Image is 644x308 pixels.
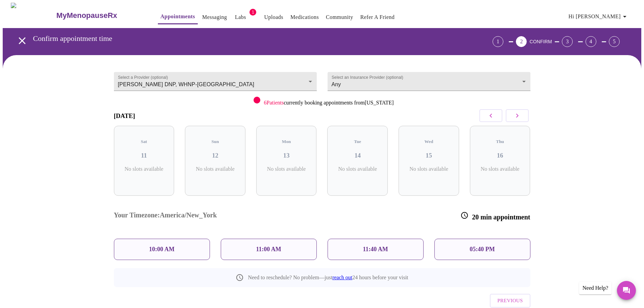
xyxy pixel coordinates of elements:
h3: 14 [333,152,382,159]
span: Previous [497,296,523,305]
button: Messages [617,281,636,300]
p: No slots available [262,166,311,172]
h5: Wed [404,139,454,144]
h5: Tue [333,139,382,144]
div: 3 [562,36,573,47]
a: Refer a Friend [360,13,395,22]
div: Need Help? [579,282,612,294]
p: No slots available [404,166,454,172]
a: Medications [290,13,319,22]
p: No slots available [190,166,240,172]
div: 4 [586,36,596,47]
p: No slots available [333,166,382,172]
h3: Confirm appointment time [33,34,455,43]
h3: MyMenopauseRx [56,11,117,20]
h5: Thu [475,139,525,144]
button: Previous [490,294,530,307]
span: 1 [249,9,256,16]
a: Labs [235,13,246,22]
a: MyMenopauseRx [55,4,144,27]
div: [PERSON_NAME] DNP, WHNP-[GEOGRAPHIC_DATA] [114,72,317,91]
p: 11:00 AM [256,246,281,253]
h3: 11 [119,152,169,159]
button: Refer a Friend [358,10,398,24]
button: Messaging [199,10,230,24]
h3: 16 [475,152,525,159]
p: No slots available [475,166,525,172]
p: currently booking appointments from [US_STATE] [264,100,393,106]
button: Appointments [158,10,198,24]
span: Hi [PERSON_NAME] [569,12,629,21]
h3: [DATE] [114,112,135,120]
div: 1 [493,36,503,47]
h3: 13 [262,152,311,159]
div: 2 [516,36,527,47]
p: 10:00 AM [149,246,175,253]
div: Any [328,72,530,91]
h3: 12 [190,152,240,159]
span: CONFIRM [529,39,552,44]
a: Appointments [161,12,195,21]
img: MyMenopauseRx Logo [11,3,55,28]
a: Messaging [202,13,227,22]
button: Community [323,10,356,24]
h5: Sun [190,139,240,144]
p: No slots available [119,166,169,172]
h3: 15 [404,152,454,159]
div: 5 [609,36,620,47]
button: Labs [230,10,251,24]
a: Community [326,13,353,22]
a: Uploads [264,13,283,22]
button: Medications [288,10,321,24]
p: Need to reschedule? No problem—just 24 hours before your visit [248,275,408,281]
p: 05:40 PM [470,246,495,253]
button: open drawer [12,31,32,51]
h5: Sat [119,139,169,144]
p: 11:40 AM [363,246,388,253]
h3: 20 min appointment [460,211,530,221]
button: Uploads [261,10,286,24]
a: reach out [332,275,352,280]
span: 6 Patients [264,100,284,105]
h3: Your Timezone: America/New_York [114,211,217,221]
button: Hi [PERSON_NAME] [566,10,631,23]
h5: Mon [262,139,311,144]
